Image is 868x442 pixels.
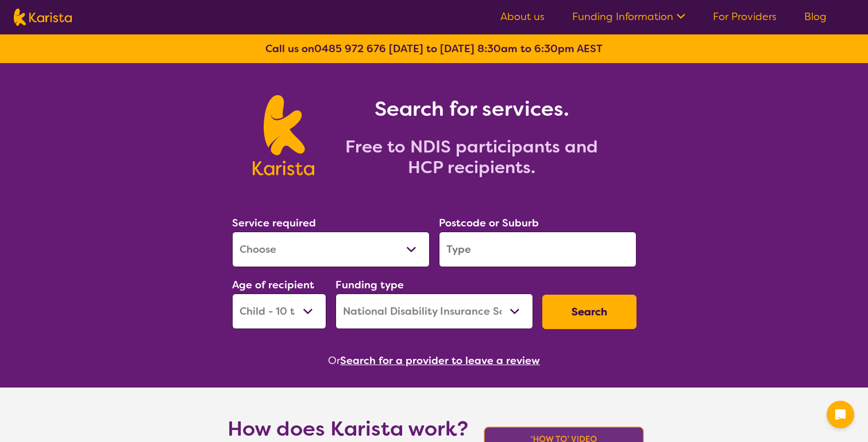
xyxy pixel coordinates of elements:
a: Blog [804,10,827,24]
h2: Free to NDIS participants and HCP recipients. [328,136,615,178]
img: Karista logo [14,9,72,26]
a: For Providers [713,10,777,24]
span: Or [328,352,340,369]
a: Funding Information [572,10,685,24]
img: Karista logo [253,95,314,175]
input: Type [439,232,636,267]
button: Search [542,295,636,329]
a: About us [500,10,545,24]
button: Search for a provider to leave a review [340,352,540,369]
b: Call us on [DATE] to [DATE] 8:30am to 6:30pm AEST [265,42,603,56]
label: Age of recipient [232,278,314,292]
label: Service required [232,216,316,230]
label: Funding type [335,278,404,292]
h1: Search for services. [328,95,615,123]
a: 0485 972 676 [314,42,386,56]
label: Postcode or Suburb [439,216,539,230]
